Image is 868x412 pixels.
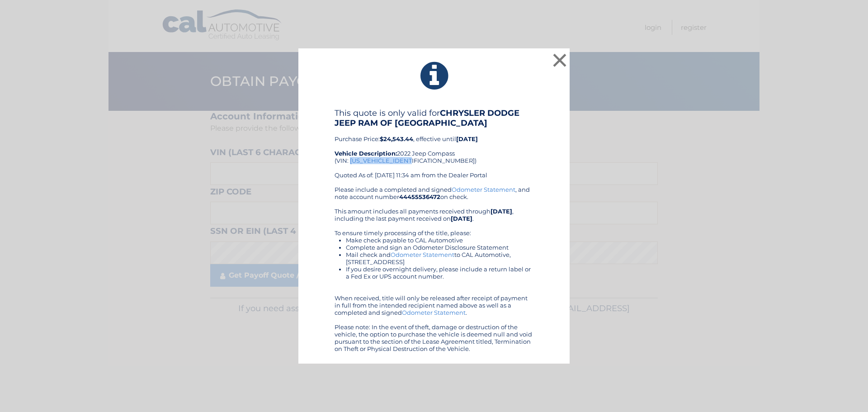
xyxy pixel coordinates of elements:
[335,108,533,128] h4: This quote is only valid for
[335,186,533,352] div: Please include a completed and signed , and note account number on check. This amount includes al...
[456,135,478,142] b: [DATE]
[491,208,512,215] b: [DATE]
[452,186,515,193] a: Odometer Statement
[335,108,533,186] div: Purchase Price: , effective until 2022 Jeep Compass (VIN: [US_VEHICLE_IDENTIFICATION_NUMBER]) Quo...
[346,244,533,251] li: Complete and sign an Odometer Disclosure Statement
[451,215,472,222] b: [DATE]
[399,193,440,200] b: 44455536472
[346,237,533,244] li: Make check payable to CAL Automotive
[402,309,466,316] a: Odometer Statement
[380,135,413,142] b: $24,543.44
[551,51,569,69] button: ×
[346,265,533,280] li: If you desire overnight delivery, please include a return label or a Fed Ex or UPS account number.
[335,150,397,157] strong: Vehicle Description:
[335,108,519,128] b: CHRYSLER DODGE JEEP RAM OF [GEOGRAPHIC_DATA]
[391,251,454,258] a: Odometer Statement
[346,251,533,265] li: Mail check and to CAL Automotive, [STREET_ADDRESS]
